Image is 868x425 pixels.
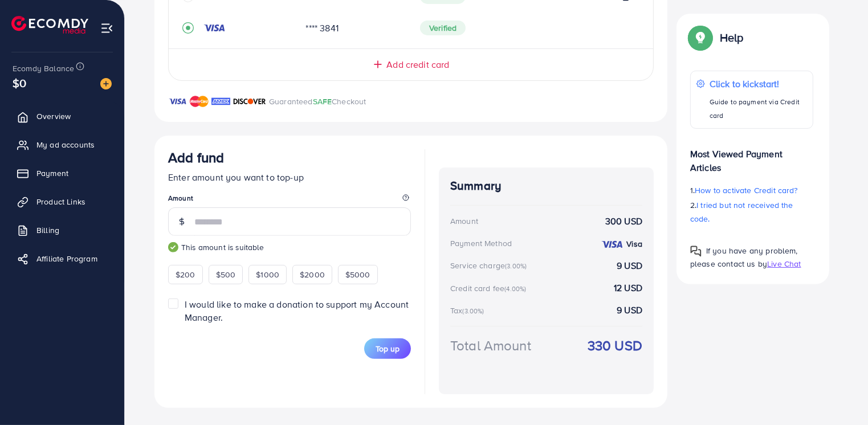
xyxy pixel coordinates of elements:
[345,269,370,280] span: $5000
[450,305,488,316] div: Tax
[36,139,95,150] span: My ad accounts
[9,190,116,213] a: Product Links
[588,336,642,355] strong: 330 USD
[11,16,88,34] img: logo
[190,95,209,108] img: brand
[36,167,68,179] span: Payment
[216,269,236,280] span: $500
[256,269,279,280] span: $1000
[601,240,624,249] img: credit
[450,336,531,355] div: Total Amount
[450,238,512,249] div: Payment Method
[185,298,409,324] span: I would like to make a donation to support my Account Manager.
[820,374,859,416] iframe: Chat
[168,242,411,253] small: This amount is suitable
[168,170,411,184] p: Enter amount you want to top-up
[9,247,116,270] a: Affiliate Program
[504,284,526,293] small: (4.00%)
[168,193,411,207] legend: Amount
[36,196,85,207] span: Product Links
[364,338,411,359] button: Top up
[13,75,26,91] span: $0
[13,63,74,74] span: Ecomdy Balance
[462,307,484,316] small: (3.00%)
[376,343,400,354] span: Top up
[710,77,807,91] p: Click to kickstart!
[690,138,813,174] p: Most Viewed Payment Articles
[720,31,744,44] p: Help
[710,95,807,122] p: Guide to payment via Credit card
[690,27,711,48] img: Popup guide
[100,22,113,35] img: menu
[168,149,224,166] h3: Add fund
[9,219,116,242] a: Billing
[9,133,116,156] a: My ad accounts
[386,58,449,71] span: Add credit card
[269,95,366,108] p: Guaranteed Checkout
[450,260,530,271] div: Service charge
[182,22,194,34] svg: record circle
[450,283,530,294] div: Credit card fee
[690,246,702,257] img: Popup guide
[690,183,813,197] p: 1.
[505,261,527,271] small: (3.00%)
[211,95,230,108] img: brand
[176,269,195,280] span: $200
[767,258,801,269] span: Live Chat
[9,162,116,185] a: Payment
[168,95,187,108] img: brand
[420,21,466,35] span: Verified
[168,242,178,252] img: guide
[450,179,642,193] h4: Summary
[100,78,112,89] img: image
[695,185,797,196] span: How to activate Credit card?
[605,215,642,228] strong: 300 USD
[313,96,332,107] span: SAFE
[36,253,97,264] span: Affiliate Program
[626,238,642,250] strong: Visa
[690,198,813,226] p: 2.
[36,224,59,236] span: Billing
[617,304,642,317] strong: 9 USD
[617,259,642,272] strong: 9 USD
[690,245,798,269] span: If you have any problem, please contact us by
[233,95,266,108] img: brand
[300,269,325,280] span: $2000
[614,281,642,295] strong: 12 USD
[450,215,478,227] div: Amount
[203,23,226,32] img: credit
[36,111,71,122] span: Overview
[9,105,116,128] a: Overview
[690,199,793,224] span: I tried but not received the code.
